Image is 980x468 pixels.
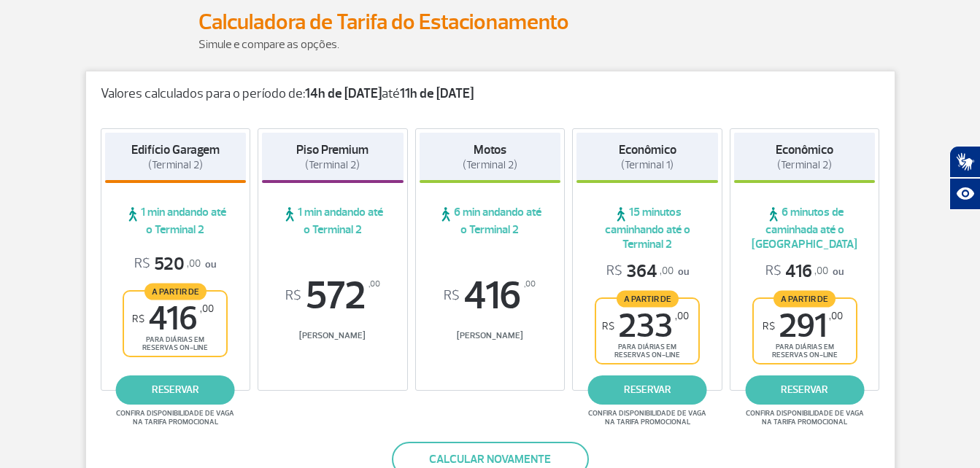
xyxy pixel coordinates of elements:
[609,343,686,359] span: para diárias em reservas on-line
[617,290,679,307] span: A partir de
[621,158,674,172] span: (Terminal 1)
[763,320,775,332] sup: R$
[949,146,980,210] div: Plugin de acessibilidade da Hand Talk.
[305,158,360,172] span: (Terminal 2)
[586,409,709,426] span: Confira disponibilidade de vaga na tarifa promocional
[369,276,380,292] sup: ,00
[132,313,144,325] sup: R$
[144,283,207,300] span: A partir de
[949,146,980,178] button: Abrir tradutor de língua de sinais.
[198,9,782,36] h2: Calculadora de Tarifa do Estacionamento
[474,142,506,157] strong: Motos
[132,303,214,335] span: 416
[131,142,220,157] strong: Edifício Garagem
[148,158,203,172] span: (Terminal 2)
[114,409,236,426] span: Confira disponibilidade de vaga na tarifa promocional
[198,36,782,53] p: Simule e compare as opções.
[285,288,301,304] sup: R$
[949,178,980,210] button: Abrir recursos assistivos.
[766,343,844,359] span: para diárias em reservas on-line
[420,276,561,316] span: 416
[777,158,832,172] span: (Terminal 2)
[675,310,689,322] sup: ,00
[765,260,844,283] p: ou
[734,205,876,251] span: 6 minutos de caminhada até o [GEOGRAPHIC_DATA]
[744,409,866,426] span: Confira disponibilidade de vaga na tarifa promocional
[262,205,404,237] span: 1 min andando até o Terminal 2
[588,375,707,405] a: reservar
[296,142,369,157] strong: Piso Premium
[134,253,216,276] p: ou
[773,290,836,307] span: A partir de
[765,260,828,283] span: 416
[745,375,864,405] a: reservar
[101,86,880,102] p: Valores calculados para o período de: até
[606,260,689,283] p: ou
[524,276,536,292] sup: ,00
[420,205,561,237] span: 6 min andando até o Terminal 2
[305,85,382,102] strong: 14h de [DATE]
[619,142,676,157] strong: Econômico
[602,320,614,332] sup: R$
[763,310,843,343] span: 291
[776,142,833,157] strong: Econômico
[134,253,201,276] span: 520
[606,260,674,283] span: 364
[105,205,247,237] span: 1 min andando até o Terminal 2
[444,288,460,304] sup: R$
[200,303,214,315] sup: ,00
[829,310,843,322] sup: ,00
[136,335,214,352] span: para diárias em reservas on-line
[420,330,561,341] span: [PERSON_NAME]
[116,375,235,405] a: reservar
[262,330,404,341] span: [PERSON_NAME]
[576,205,718,251] span: 15 minutos caminhando até o Terminal 2
[262,276,404,316] span: 572
[463,158,517,172] span: (Terminal 2)
[602,310,689,343] span: 233
[400,85,474,102] strong: 11h de [DATE]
